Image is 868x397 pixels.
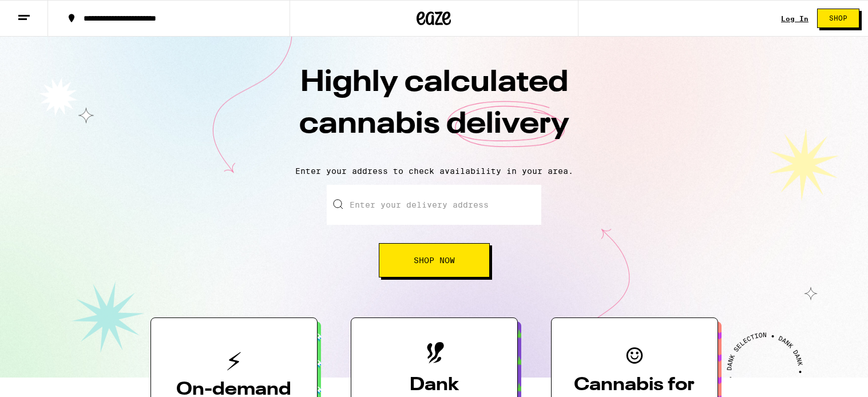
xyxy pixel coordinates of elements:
[817,9,859,28] button: Shop
[11,166,857,176] p: Enter your address to check availability in your area.
[327,185,541,225] input: Enter your delivery address
[379,243,490,277] button: Shop Now
[808,9,868,28] a: Shop
[829,15,847,22] span: Shop
[414,256,455,264] span: Shop Now
[234,62,635,157] h1: Highly calculated cannabis delivery
[781,15,808,22] a: Log In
